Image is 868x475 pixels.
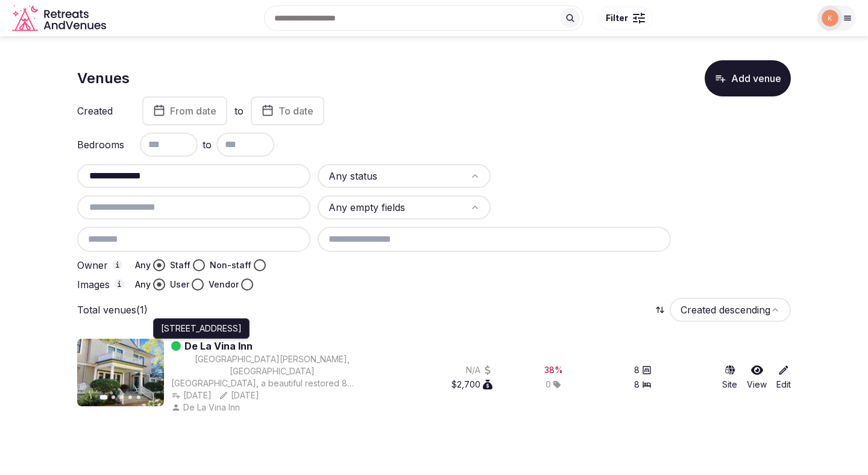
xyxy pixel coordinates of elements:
div: 38 % [544,364,563,376]
span: To date [278,105,313,117]
p: Total venues (1) [77,303,148,316]
img: katsabado [822,10,838,27]
button: [DATE] [171,389,212,401]
label: to [234,104,244,118]
button: Owner [113,260,122,269]
label: Any [135,278,151,291]
button: Images [115,279,124,289]
a: Site [722,364,737,391]
span: Filter [606,12,628,24]
svg: Retreats and Venues company logo [12,5,108,32]
span: to [203,137,212,152]
button: $2,700 [451,379,492,391]
span: From date [170,105,216,117]
button: Go to slide 1 [100,395,108,400]
img: Featured image for De La Vina Inn [77,339,164,406]
button: N/A [466,364,492,376]
h1: Venues [77,68,130,89]
button: 8 [634,379,652,391]
label: Staff [170,259,190,271]
label: Non-staff [210,259,251,271]
span: 8 [634,364,640,376]
button: [GEOGRAPHIC_DATA][PERSON_NAME], [GEOGRAPHIC_DATA] [171,353,373,377]
a: Visit the homepage [12,5,108,32]
button: Go to slide 3 [120,395,124,399]
button: To date [251,96,324,125]
label: Created [77,106,125,116]
button: 8 [634,364,652,376]
span: 8 [634,379,640,391]
button: Filter [598,7,653,30]
button: Go to slide 5 [137,395,140,399]
button: Go to slide 4 [128,395,132,399]
label: Any [135,259,151,271]
a: Edit [776,364,791,391]
a: De La Vina Inn [184,339,253,353]
button: 38% [544,364,563,376]
button: Go to slide 2 [112,395,115,399]
label: Images [77,279,125,290]
button: Add venue [705,60,791,96]
button: De La Vina Inn [171,401,242,414]
label: User [170,278,189,291]
span: 0 [546,379,551,391]
label: Vendor [209,278,239,291]
a: View [747,364,767,391]
label: Bedrooms [77,140,125,149]
button: [DATE] [219,389,259,401]
label: Owner [77,260,125,271]
div: [GEOGRAPHIC_DATA], a beautiful restored 8 bedroom/8.5 bath historical inn, nestled in [GEOGRAPHIC... [171,377,373,389]
p: [STREET_ADDRESS] [161,322,242,335]
button: From date [142,96,227,125]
